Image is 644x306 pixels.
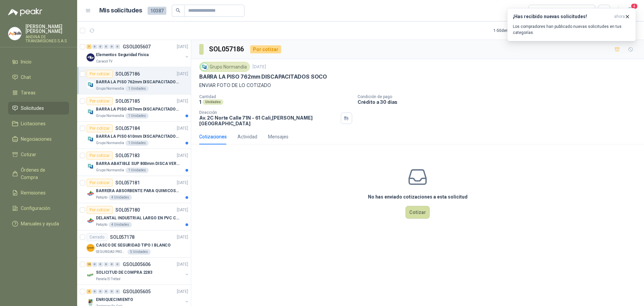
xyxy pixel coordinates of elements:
[8,164,69,184] a: Órdenes de Compra
[115,262,120,267] div: 0
[115,289,120,294] div: 0
[358,99,641,105] p: Crédito a 30 días
[96,168,124,173] p: Grupo Normandía
[513,24,630,36] p: Los compradores han publicado nuevas solicitudes en tus categorías.
[87,53,95,61] img: Company Logo
[177,71,188,77] p: [DATE]
[21,220,59,227] span: Manuales y ayuda
[513,14,611,19] h3: ¡Has recibido nuevas solicitudes!
[87,289,92,294] div: 4
[8,202,69,215] a: Configuración
[125,168,149,173] div: 1 Unidades
[87,124,113,132] div: Por cotizar
[96,242,171,249] p: CASCO DE SEGURIDAD TIPO I BLANCO
[87,206,113,214] div: Por cotizar
[96,59,112,64] p: Caracol TV
[177,261,188,268] p: [DATE]
[21,135,52,143] span: Negociaciones
[109,289,114,294] div: 0
[96,79,179,85] p: BARRA LA PISO 762mm DISCAPACITADOS SOCO
[199,82,636,89] p: ENVIAR FOTO DE LO COTIZADO
[87,233,107,241] div: Cerrado
[21,74,31,81] span: Chat
[8,186,69,199] a: Remisiones
[87,271,95,279] img: Company Logo
[87,43,190,64] a: 1 0 0 0 0 0 GSOL005607[DATE] Company LogoElementos Seguridad FisicaCaracol TV
[115,44,120,49] div: 0
[98,289,103,294] div: 0
[406,206,430,219] button: Cotizar
[96,297,133,303] p: ENRIQUECIMIENTO
[123,44,151,49] p: GSOL005607
[21,189,46,196] span: Remisiones
[104,289,109,294] div: 0
[77,94,191,122] a: Por cotizarSOL057185[DATE] Company LogoBARRA LA PISO 457mm DISCAPACITADOS SOCOGrupo Normandía1 Un...
[109,44,114,49] div: 0
[148,7,166,15] span: 10387
[21,89,36,96] span: Tareas
[199,115,338,126] p: Av. 2C Norte Calle 71N - 61 Cali , [PERSON_NAME][GEOGRAPHIC_DATA]
[115,72,140,76] p: SOL057186
[77,203,191,230] a: Por cotizarSOL057180[DATE] Company LogoDELANTAL INDUSTRIAL LARGO EN PVC COLOR AMARILLOPatojito4 U...
[104,44,109,49] div: 0
[96,161,179,167] p: BARRA ABATIBLE SUP 800mm DISCA VERT SOCO
[96,269,152,276] p: SOLICITUD DE COMPRA 2283
[237,133,257,140] div: Actividad
[253,64,266,70] p: [DATE]
[96,113,124,119] p: Grupo Normandía
[109,222,132,227] div: 4 Unidades
[96,188,179,194] p: BARRERA ABSORBENTE PARA QUIMICOS (DERRAME DE HIPOCLORITO)
[8,102,69,115] a: Solicitudes
[125,113,149,119] div: 1 Unidades
[624,5,636,17] button: 4
[115,153,140,158] p: SOL057183
[8,117,69,130] a: Licitaciones
[92,44,97,49] div: 0
[21,205,50,212] span: Configuración
[8,217,69,230] a: Manuales y ayuda
[631,3,638,9] span: 4
[115,180,140,185] p: SOL057181
[87,179,113,187] div: Por cotizar
[199,73,327,80] p: BARRA LA PISO 762mm DISCAPACITADOS SOCO
[250,45,281,53] div: Por cotizar
[177,180,188,186] p: [DATE]
[99,6,142,15] h1: Mis solicitudes
[21,166,63,181] span: Órdenes de Compra
[268,133,288,140] div: Mensajes
[87,244,95,252] img: Company Logo
[199,62,250,72] div: Grupo Normandía
[507,8,636,41] button: ¡Has recibido nuevas solicitudes!ahora Los compradores han publicado nuevas solicitudes en tus ca...
[109,262,114,267] div: 0
[8,8,42,16] img: Logo peakr
[104,262,109,267] div: 0
[115,99,140,103] p: SOL057185
[87,217,95,225] img: Company Logo
[77,176,191,203] a: Por cotizarSOL057181[DATE] Company LogoBARRERA ABSORBENTE PARA QUIMICOS (DERRAME DE HIPOCLORITO)P...
[87,70,113,78] div: Por cotizar
[358,94,641,99] p: Condición de pago
[110,235,135,239] p: SOL057178
[25,24,69,34] p: [PERSON_NAME] [PERSON_NAME]
[115,126,140,131] p: SOL057184
[8,71,69,84] a: Chat
[199,110,338,115] p: Dirección
[123,289,151,294] p: GSOL005605
[199,133,227,140] div: Cotizaciones
[199,99,201,105] p: 1
[87,262,92,267] div: 16
[125,140,149,146] div: 1 Unidades
[614,14,625,19] span: ahora
[177,207,188,213] p: [DATE]
[98,262,103,267] div: 0
[201,63,208,71] img: Company Logo
[125,86,149,91] div: 1 Unidades
[87,162,95,170] img: Company Logo
[87,151,113,160] div: Por cotizar
[87,97,113,105] div: Por cotizar
[21,120,46,127] span: Licitaciones
[25,35,69,43] p: ANDINA DE TRANSMISIONES S.A.S
[92,289,97,294] div: 0
[96,52,149,58] p: Elementos Seguridad Fisica
[21,104,44,112] span: Solicitudes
